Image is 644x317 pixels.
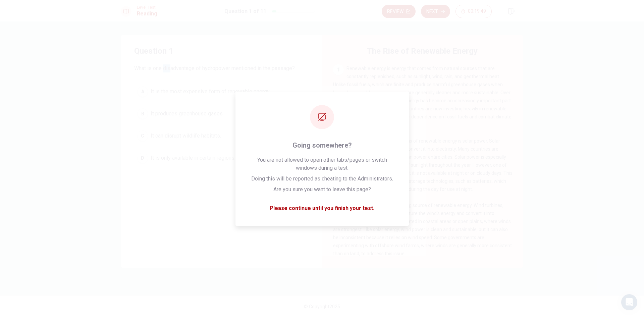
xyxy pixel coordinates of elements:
button: AIt is the most expensive form of renewable energy. [134,83,309,100]
div: A [137,86,148,97]
span: 00:19:49 [468,9,486,14]
div: 1 [333,64,344,75]
span: What is one disadvantage of hydropower mentioned in the passage? [134,64,309,72]
div: C [137,130,148,141]
div: B [137,108,148,119]
button: CIt can disrupt wildlife habitats. [134,127,309,144]
span: It is the most expensive form of renewable energy. [151,88,270,96]
span: Level Test [137,5,157,10]
span: It is only available in certain regions. [151,154,235,162]
div: Open Intercom Messenger [621,294,637,310]
h1: Question 1 of 11 [224,7,266,15]
button: Next [421,5,450,18]
button: BIt produces greenhouse gases. [134,105,309,122]
h4: The Rise of Renewable Energy [367,46,478,56]
div: 3 [333,201,344,212]
span: © Copyright 2025 [304,304,340,309]
h4: Question 1 [134,46,309,56]
button: Review [382,5,416,18]
button: DIt is only available in certain regions. [134,150,309,166]
span: Renewable energy is energy that comes from natural sources that are constantly replenished, such ... [333,66,512,127]
span: It produces greenhouse gases. [151,110,224,118]
button: 00:19:49 [455,5,492,18]
span: Wind power is another growing source of renewable energy. Wind turbines, which look like large fa... [333,203,512,256]
span: It can disrupt wildlife habitats. [151,132,221,140]
div: D [137,153,148,163]
h1: Reading [137,10,157,18]
div: 2 [333,137,344,148]
span: One of the most popular forms of renewable energy is solar power. Solar panels capture sunlight a... [333,138,513,192]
